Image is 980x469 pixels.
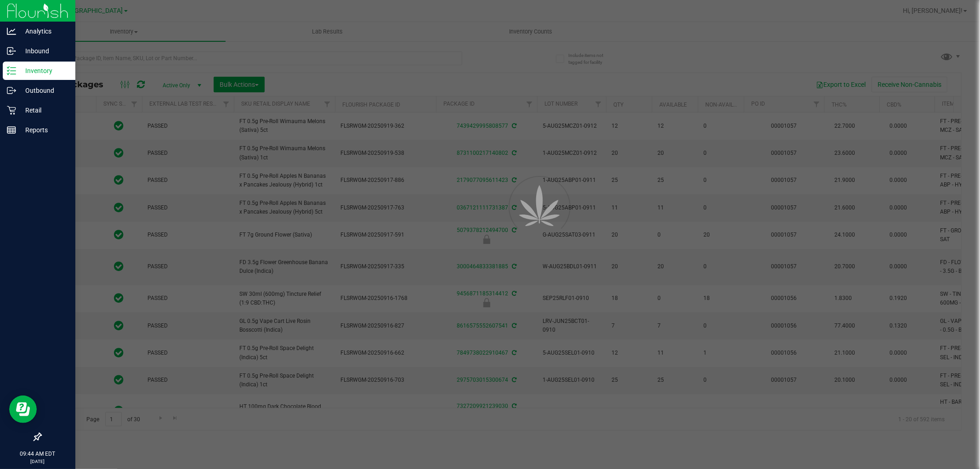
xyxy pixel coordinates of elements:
[7,125,16,135] inline-svg: Reports
[7,106,16,115] inline-svg: Retail
[7,46,16,56] inline-svg: Inbound
[16,26,71,37] p: Analytics
[9,396,37,423] iframe: Resource center
[16,105,71,116] p: Retail
[4,450,71,458] p: 09:44 AM EDT
[16,45,71,57] p: Inbound
[16,65,71,76] p: Inventory
[7,27,16,36] inline-svg: Analytics
[16,85,71,96] p: Outbound
[7,86,16,95] inline-svg: Outbound
[4,458,71,465] p: [DATE]
[7,66,16,75] inline-svg: Inventory
[16,124,71,136] p: Reports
